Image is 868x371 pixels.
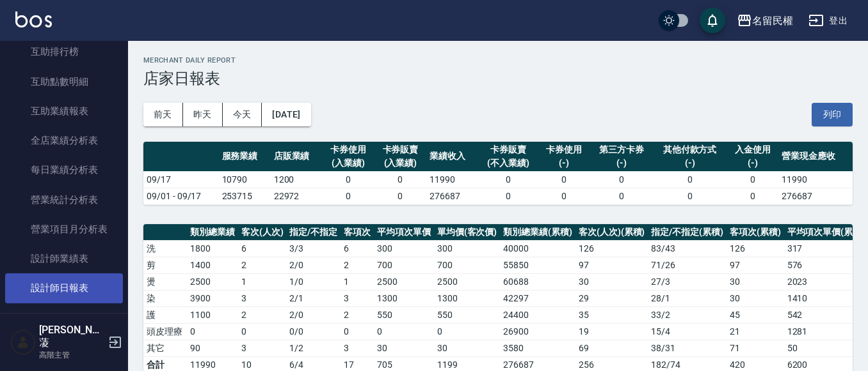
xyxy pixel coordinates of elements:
th: 類別總業績(累積) [500,224,575,241]
td: 0 [374,171,426,188]
td: 60688 [500,273,575,290]
td: 0 [341,323,374,340]
td: 洗 [143,240,187,257]
th: 客次(人次)(累積) [575,224,648,241]
td: 15 / 4 [648,323,727,340]
td: 11990 [778,171,853,188]
td: 27 / 3 [648,273,727,290]
td: 0 [323,171,374,188]
div: (-) [656,156,723,170]
td: 1400 [187,257,238,273]
td: 1300 [374,290,434,307]
button: 昨天 [183,103,223,126]
td: 35 [575,307,648,323]
div: 名留民權 [752,13,793,29]
th: 指定/不指定 [286,224,341,241]
td: 0 [653,188,727,204]
td: 09/17 [143,171,219,188]
div: 卡券使用 [541,143,586,156]
td: 2500 [374,273,434,290]
td: 0 [538,188,590,204]
td: 0 [478,171,538,188]
td: 42297 [500,290,575,307]
td: 2500 [434,273,501,290]
button: save [700,8,725,33]
th: 業績收入 [426,142,478,172]
th: 店販業績 [271,142,323,172]
div: 入金使用 [730,143,775,156]
td: 300 [374,240,434,257]
td: 700 [434,257,501,273]
td: 頭皮理療 [143,323,187,340]
td: 97 [575,257,648,273]
td: 6 [341,240,374,257]
td: 253715 [219,188,271,204]
td: 09/01 - 09/17 [143,188,219,204]
td: 1100 [187,307,238,323]
div: (入業績) [326,156,371,170]
th: 客項次(累積) [727,224,784,241]
a: 設計師日報表 [5,273,123,303]
td: 燙 [143,273,187,290]
td: 其它 [143,340,187,356]
button: 今天 [223,103,262,126]
td: 2 [341,307,374,323]
td: 30 [727,290,784,307]
td: 71 [727,340,784,356]
a: 營業統計分析表 [5,185,123,215]
td: 3 / 3 [286,240,341,257]
td: 30 [575,273,648,290]
div: 其他付款方式 [656,143,723,156]
td: 2 / 0 [286,257,341,273]
td: 3 [238,290,287,307]
td: 護 [143,307,187,323]
td: 97 [727,257,784,273]
div: 第三方卡券 [593,143,649,156]
td: 83 / 43 [648,240,727,257]
div: (-) [730,156,775,170]
td: 0 [653,171,727,188]
button: 名留民權 [732,8,798,34]
p: 高階主管 [39,349,104,361]
table: a dense table [143,142,853,205]
td: 0 [238,323,287,340]
td: 276687 [778,188,853,204]
td: 3 [341,340,374,356]
td: 0 [590,188,652,204]
div: 卡券販賣 [378,143,423,156]
button: 前天 [143,103,183,126]
td: 1 [341,273,374,290]
td: 0 / 0 [286,323,341,340]
th: 營業現金應收 [778,142,853,172]
td: 38 / 31 [648,340,727,356]
td: 1 [238,273,287,290]
td: 21 [727,323,784,340]
td: 33 / 2 [648,307,727,323]
button: 列印 [812,103,853,126]
td: 0 [374,323,434,340]
div: (入業績) [378,156,423,170]
td: 2 [238,257,287,273]
h3: 店家日報表 [143,70,853,87]
td: 0 [478,188,538,204]
td: 700 [374,257,434,273]
td: 0 [538,171,590,188]
th: 客項次 [341,224,374,241]
td: 2 [341,257,374,273]
th: 服務業績 [219,142,271,172]
th: 平均項次單價 [374,224,434,241]
td: 30 [727,273,784,290]
div: (-) [593,156,649,170]
td: 3 [341,290,374,307]
td: 19 [575,323,648,340]
h2: Merchant Daily Report [143,56,853,64]
div: 卡券使用 [326,143,371,156]
td: 69 [575,340,648,356]
div: 卡券販賣 [481,143,534,156]
td: 29 [575,290,648,307]
a: 設計師業績表 [5,244,123,273]
a: 互助業績報表 [5,96,123,126]
div: (-) [541,156,586,170]
td: 300 [434,240,501,257]
button: [DATE] [262,103,310,126]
